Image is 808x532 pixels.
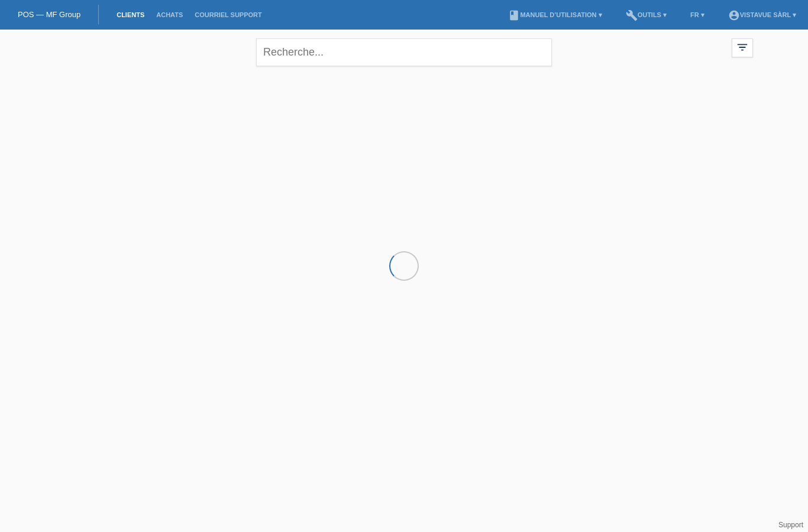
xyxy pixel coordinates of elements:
a: Achats [150,11,189,18]
i: filter_list [736,41,749,54]
i: book [508,9,520,21]
i: account_circle [728,9,740,21]
a: Clients [111,11,150,18]
a: buildOutils ▾ [620,11,673,18]
input: Recherche... [256,38,552,66]
a: POS — MF Group [18,10,80,19]
a: Courriel Support [189,11,267,18]
a: bookManuel d’utilisation ▾ [502,11,607,18]
a: account_circleVistavue Sàrl ▾ [722,11,802,18]
i: build [626,9,638,21]
a: Support [778,521,803,529]
a: FR ▾ [684,11,710,18]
